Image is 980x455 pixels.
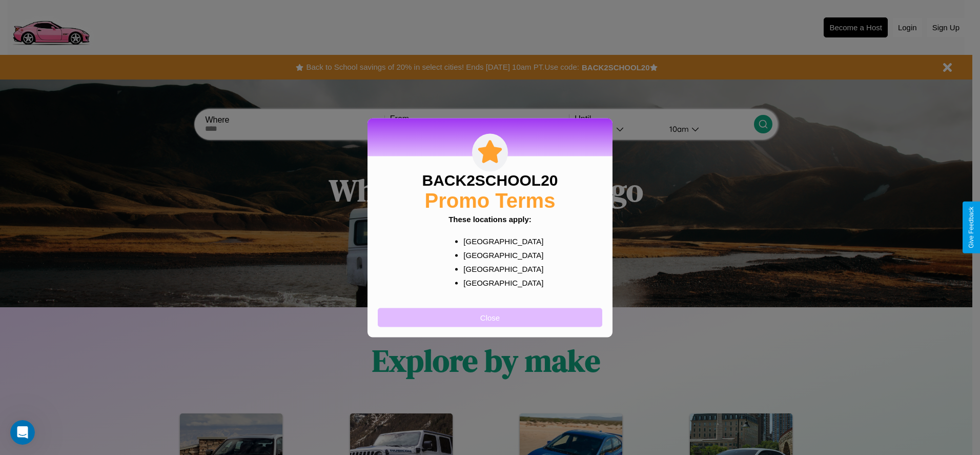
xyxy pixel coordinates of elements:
p: [GEOGRAPHIC_DATA] [463,234,537,248]
button: Close [378,308,602,327]
h3: BACK2SCHOOL20 [422,171,558,189]
div: Give Feedback [968,207,975,248]
p: [GEOGRAPHIC_DATA] [463,262,537,275]
p: [GEOGRAPHIC_DATA] [463,275,537,289]
p: [GEOGRAPHIC_DATA] [463,248,537,262]
b: These locations apply: [448,214,532,223]
h2: Promo Terms [425,189,556,212]
iframe: Intercom live chat [10,420,35,445]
